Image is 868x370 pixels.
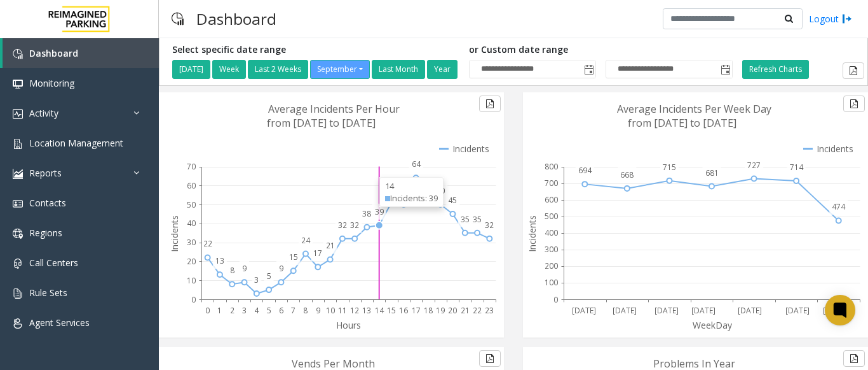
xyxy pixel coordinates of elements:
text: 35 [473,214,482,225]
text: 35 [461,214,470,225]
div: 14 [385,180,438,192]
span: Dashboard [29,47,78,59]
text: 1 [217,305,222,316]
text: 3 [242,305,247,316]
text: 474 [832,201,846,212]
text: 45 [448,195,457,206]
text: [DATE] [738,305,762,316]
text: 8 [230,265,234,276]
text: 21 [461,305,470,316]
span: Regions [29,227,62,239]
text: 668 [620,169,634,180]
button: Export to pdf [479,96,501,112]
button: Last 2 Weeks [248,60,308,79]
button: Refresh Charts [742,60,809,79]
text: 7 [291,305,295,316]
h3: Dashboard [190,3,283,34]
text: 39 [375,206,384,217]
button: [DATE] [172,60,210,79]
span: Reports [29,167,62,179]
text: 700 [545,178,558,189]
text: 11 [338,305,347,316]
text: 0 [191,294,196,305]
text: 18 [424,305,433,316]
span: Monitoring [29,77,74,89]
text: 32 [350,220,359,231]
h5: or Custom date range [469,45,733,55]
text: WeekDay [693,319,733,331]
img: 'icon' [13,229,23,239]
text: 2 [230,305,234,316]
span: Location Management [29,137,123,149]
img: 'icon' [13,199,23,209]
text: 200 [545,260,558,271]
text: 23 [485,305,494,316]
text: 22 [203,238,212,249]
text: 8 [303,305,308,316]
text: Average Incidents Per Week Day [617,102,771,116]
a: Logout [809,12,852,25]
a: Dashboard [3,38,159,68]
text: 400 [545,227,558,238]
text: 30 [187,237,196,248]
text: 300 [545,244,558,255]
text: 15 [289,252,298,262]
text: 10 [187,275,196,286]
text: 24 [301,235,311,246]
text: 20 [187,256,196,267]
img: 'icon' [13,139,23,149]
text: [DATE] [691,305,715,316]
img: 'icon' [13,49,23,59]
button: Export to pdf [843,350,865,367]
text: [DATE] [613,305,637,316]
text: 500 [545,211,558,222]
img: 'icon' [13,259,23,269]
text: 14 [375,305,384,316]
text: 715 [663,162,676,173]
text: 727 [747,160,761,171]
text: from [DATE] to [DATE] [628,116,736,130]
text: 4 [254,305,259,316]
span: Toggle popup [718,60,732,78]
text: 16 [399,305,408,316]
text: 9 [242,263,247,274]
text: [DATE] [654,305,679,316]
text: [DATE] [785,305,810,316]
text: 681 [705,167,719,178]
text: 10 [326,305,335,316]
img: 'icon' [13,169,23,179]
img: 'icon' [13,109,23,119]
img: pageIcon [172,3,184,34]
text: 21 [326,240,335,251]
text: 60 [187,180,196,191]
span: Agent Services [29,317,90,329]
text: 800 [545,161,558,172]
text: Hours [336,319,361,331]
img: 'icon' [13,79,23,89]
text: 17 [412,305,421,316]
text: Incidents [526,215,538,252]
text: 70 [187,161,196,172]
span: Call Centers [29,257,78,269]
text: 38 [362,208,371,219]
text: 12 [350,305,359,316]
text: 64 [412,159,421,169]
text: [DATE] [823,305,847,316]
text: 32 [338,220,347,231]
text: 3 [254,274,259,285]
span: Toggle popup [581,60,595,78]
img: logout [842,12,852,25]
text: 22 [473,305,482,316]
text: 0 [205,305,210,316]
text: Average Incidents Per Hour [268,102,400,116]
text: 5 [267,305,271,316]
h5: Select specific date range [172,45,459,55]
text: 13 [215,255,224,266]
span: Contacts [29,197,66,209]
button: Year [427,60,458,79]
text: 9 [316,305,320,316]
button: Export to pdf [843,62,864,79]
text: 714 [790,162,804,173]
button: September [310,60,370,79]
text: 32 [485,220,494,231]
